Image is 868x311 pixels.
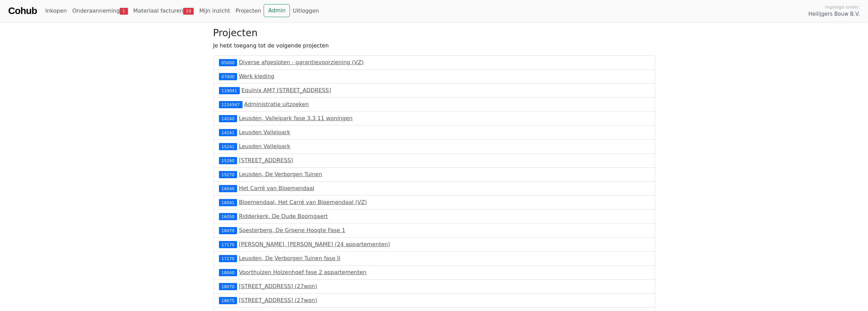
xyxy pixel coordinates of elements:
[239,241,390,248] a: [PERSON_NAME], [PERSON_NAME] (24 appartementen)
[239,115,352,122] a: Leusden, Valleipark fase 3.3 11 woningen
[219,227,237,234] div: 16070
[239,157,293,164] a: [STREET_ADDRESS]
[70,4,131,18] a: Onderaanneming1
[196,4,233,18] a: Mijn inzicht
[239,269,366,275] a: Voorthuizen Holzenhoef fase 2 appartementen
[239,143,290,150] a: Leusden Valleipark
[239,213,328,220] a: Ridderkerk, De Oude Boomgaert
[219,213,237,220] div: 16050
[120,8,128,15] span: 1
[42,4,69,18] a: Inkopen
[233,4,264,18] a: Projecten
[219,283,237,290] div: 18070
[219,157,237,164] div: 15260
[219,59,237,66] div: 05000
[183,8,194,15] span: 19
[290,4,322,18] a: Uitloggen
[239,129,290,136] a: Leusden Valleipark
[219,241,237,248] div: 17170
[808,10,860,18] span: Heilijgers Bouw B.V.
[219,143,237,150] div: 15241
[219,171,237,178] div: 15270
[239,73,274,80] a: Werk kleding
[239,199,367,206] a: Bloemendaal, Het Carré van Bloemendaal (VZ)
[8,3,37,19] a: Cohub
[219,87,240,94] div: 119041
[219,73,237,80] div: 07000
[239,59,364,66] a: Diverse afgesloten - garantievoorziening (VZ)
[219,101,242,108] div: 1234567
[213,42,655,50] p: Je hebt toegang tot de volgende projecten
[239,283,317,289] a: [STREET_ADDRESS] (27won)
[219,115,237,122] div: 14240
[239,297,317,303] a: [STREET_ADDRESS] (27won)
[131,4,197,18] a: Materiaal facturen19
[219,199,237,206] div: 16041
[219,269,237,276] div: 18040
[825,4,860,10] span: Ingelogd onder:
[219,297,237,304] div: 18075
[239,255,340,261] a: Leusden, De Verborgen Tuinen fase II
[239,185,314,192] a: Het Carré van Bloemendaal
[244,101,309,108] a: Administratie uitzoeken
[241,87,331,94] a: Equinix AM7 [STREET_ADDRESS]
[239,171,322,178] a: Leusden, De Verborgen Tuinen
[239,227,345,234] a: Soesterberg, De Groene Hoogte Fase 1
[264,4,290,17] a: Admin
[219,129,237,136] div: 14241
[219,255,237,262] div: 17270
[219,185,237,192] div: 16040
[213,27,655,39] h3: Projecten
